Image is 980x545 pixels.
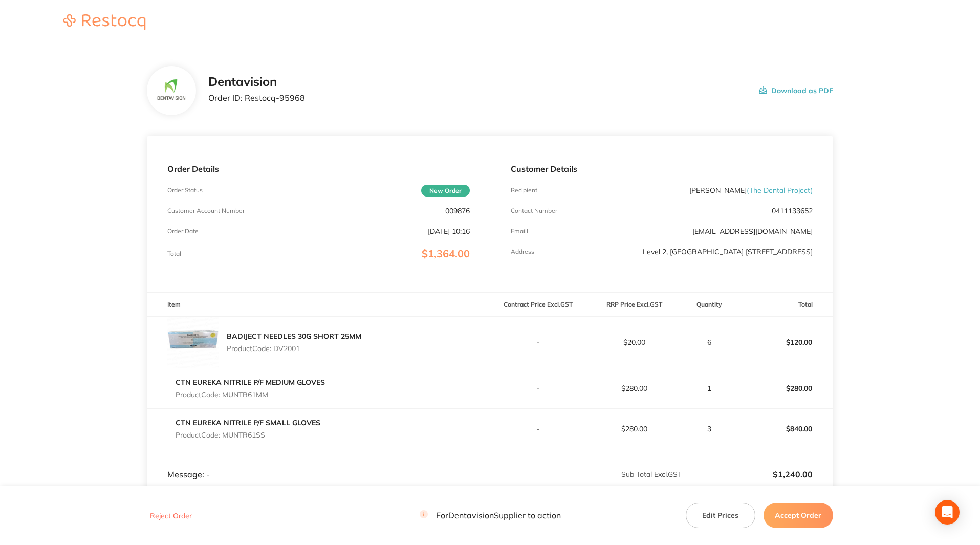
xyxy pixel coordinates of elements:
p: $280.00 [586,384,682,393]
span: New Order [421,185,470,197]
p: Order Status [167,187,203,194]
p: $840.00 [737,417,833,441]
p: 3 [683,425,736,433]
p: - [491,384,586,393]
th: Item [147,293,490,317]
button: Accept Order [764,503,833,528]
p: - [491,338,586,346]
th: Total [737,293,833,317]
p: - [491,425,586,433]
p: [PERSON_NAME] [689,186,813,194]
p: Order Details [167,164,469,173]
a: CTN EUREKA NITRILE P/F SMALL GLOVES [176,418,320,427]
p: Address [511,248,534,255]
button: Edit Prices [686,503,755,528]
th: Quantity [682,293,737,317]
a: Restocq logo [53,14,156,31]
button: Download as PDF [759,75,833,106]
th: Contract Price Excl. GST [490,293,586,317]
img: Restocq logo [53,14,156,30]
p: Order Date [167,228,199,235]
p: Product Code: MUNTR61SS [176,431,320,439]
img: OTZ6N3A1eg [167,317,219,368]
p: Sub Total Excl. GST [491,470,682,478]
td: Message: - [147,449,490,480]
p: Product Code: MUNTR61MM [176,390,325,399]
p: [DATE] 10:16 [428,227,470,235]
p: $280.00 [737,376,833,401]
a: [EMAIL_ADDRESS][DOMAIN_NAME] [692,227,813,236]
p: Total [167,250,181,257]
h2: Dentavision [208,75,305,89]
p: $120.00 [737,330,833,355]
p: Order ID: Restocq- 95968 [208,93,305,102]
span: ( The Dental Project ) [747,186,813,195]
p: Recipient [511,187,537,194]
p: For Dentavision Supplier to action [420,511,561,520]
p: 0411133652 [772,207,813,215]
button: Reject Order [147,511,195,520]
p: Level 2, [GEOGRAPHIC_DATA] [STREET_ADDRESS] [643,248,813,256]
p: $1,240.00 [683,470,813,479]
p: Product Code: DV2001 [227,344,361,353]
p: $20.00 [586,338,682,346]
span: $1,364.00 [422,247,470,260]
p: 1 [683,384,736,393]
p: Emaill [511,228,528,235]
th: RRP Price Excl. GST [586,293,682,317]
p: Contact Number [511,207,557,214]
p: 009876 [445,207,470,215]
p: 6 [683,338,736,346]
p: Customer Details [511,164,813,173]
a: CTN EUREKA NITRILE P/F MEDIUM GLOVES [176,378,325,387]
div: Open Intercom Messenger [935,500,960,525]
p: Customer Account Number [167,207,245,214]
p: $280.00 [586,425,682,433]
a: BADIJECT NEEDLES 30G SHORT 25MM [227,332,361,341]
img: djI2MjZuYw [155,76,188,105]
